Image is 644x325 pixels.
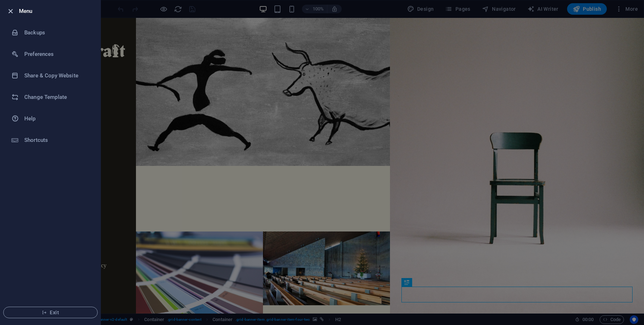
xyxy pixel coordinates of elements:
h6: Change Template [24,93,91,101]
span: Exit [9,310,92,315]
h6: Share & Copy Website [24,71,91,80]
button: Exit [3,307,98,318]
a: Help [0,108,101,129]
h6: Menu [19,7,95,15]
h6: Preferences [24,50,91,58]
a: AboutVirr Craft [107,138,361,209]
h6: Help [24,114,91,123]
h6: Shortcuts [24,136,91,144]
h6: Backups [24,28,91,37]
